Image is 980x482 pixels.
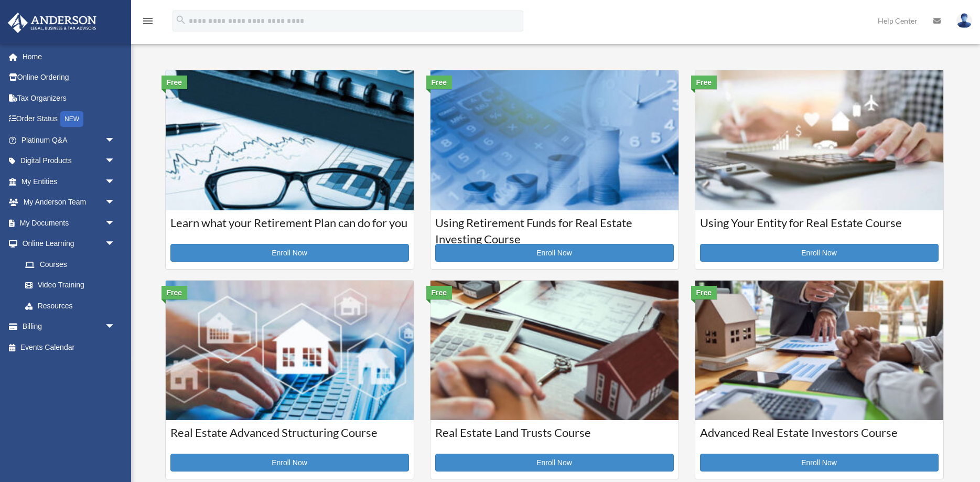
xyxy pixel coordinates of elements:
span: arrow_drop_down [105,130,126,151]
div: Free [426,76,453,89]
a: Enroll Now [700,244,939,262]
a: Video Training [15,275,131,296]
a: Platinum Q&Aarrow_drop_down [7,130,131,151]
h3: Using Retirement Funds for Real Estate Investing Course [435,215,674,241]
span: arrow_drop_down [105,316,126,338]
div: Free [691,76,717,89]
span: arrow_drop_down [105,171,126,192]
a: Enroll Now [170,454,409,472]
h3: Real Estate Land Trusts Course [435,425,674,451]
a: Online Ordering [7,67,131,88]
a: Events Calendar [7,337,131,358]
a: Enroll Now [700,454,939,472]
span: arrow_drop_down [105,212,126,234]
h3: Learn what your Retirement Plan can do for you [170,215,409,241]
img: Anderson Advisors Platinum Portal [5,13,100,33]
h3: Using Your Entity for Real Estate Course [700,215,939,241]
div: NEW [60,111,83,127]
div: Free [161,286,188,299]
a: Home [7,46,131,67]
a: Enroll Now [435,244,674,262]
a: Tax Organizers [7,88,131,109]
a: Resources [15,295,131,316]
a: Order StatusNEW [7,109,131,130]
span: arrow_drop_down [105,151,126,172]
a: Enroll Now [170,244,409,262]
h3: Advanced Real Estate Investors Course [700,425,939,451]
div: Free [426,286,453,299]
span: arrow_drop_down [105,233,126,255]
a: My Entitiesarrow_drop_down [7,171,131,192]
a: Enroll Now [435,454,674,472]
a: Online Learningarrow_drop_down [7,233,131,254]
a: My Anderson Teamarrow_drop_down [7,192,131,213]
a: My Documentsarrow_drop_down [7,212,131,233]
a: Digital Productsarrow_drop_down [7,151,131,172]
i: menu [142,15,154,27]
a: Courses [15,254,126,275]
a: menu [142,18,154,27]
a: Billingarrow_drop_down [7,316,131,337]
img: User Pic [956,13,972,28]
i: search [175,14,187,26]
span: arrow_drop_down [105,192,126,213]
h3: Real Estate Advanced Structuring Course [170,425,409,451]
div: Free [161,76,188,89]
div: Free [691,286,717,299]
